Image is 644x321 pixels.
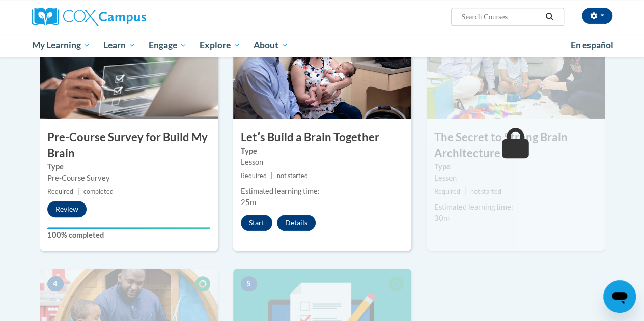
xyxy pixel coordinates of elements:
[564,35,620,56] a: En español
[571,40,613,50] span: En español
[241,172,267,180] span: Required
[434,201,597,213] div: Estimated learning time:
[149,39,187,51] span: Engage
[32,8,215,26] a: Cox Campus
[434,214,450,222] span: 30m
[47,276,64,291] span: 4
[241,145,404,157] label: Type
[77,188,79,195] span: |
[277,172,308,180] span: not started
[241,186,404,197] div: Estimated learning time:
[40,17,218,119] img: Course Image
[427,130,605,161] h3: The Secret to Strong Brain Architecture
[47,172,210,184] div: Pre-Course Survey
[200,39,240,51] span: Explore
[460,11,542,23] input: Search Courses
[83,188,114,195] span: completed
[193,34,247,57] a: Explore
[582,8,612,24] button: Account Settings
[603,280,636,313] iframe: Button to launch messaging window
[32,39,90,51] span: My Learning
[427,17,605,119] img: Course Image
[142,34,193,57] a: Engage
[103,39,135,51] span: Learn
[47,227,210,229] div: Your progress
[241,276,257,291] span: 5
[40,130,218,161] h3: Pre-Course Survey for Build My Brain
[47,201,87,217] button: Review
[542,11,557,23] button: Search
[233,17,411,119] img: Course Image
[241,215,272,231] button: Start
[25,34,97,57] a: My Learning
[47,229,210,241] label: 100% completed
[32,8,146,26] img: Cox Campus
[24,34,620,57] div: Main menu
[434,161,597,172] label: Type
[277,215,316,231] button: Details
[254,39,288,51] span: About
[241,198,256,207] span: 25m
[247,34,295,57] a: About
[271,172,273,180] span: |
[434,172,597,184] div: Lesson
[241,157,404,168] div: Lesson
[434,188,460,195] span: Required
[464,188,466,195] span: |
[97,34,142,57] a: Learn
[47,161,210,172] label: Type
[470,188,501,195] span: not started
[47,188,73,195] span: Required
[233,130,411,145] h3: Letʹs Build a Brain Together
